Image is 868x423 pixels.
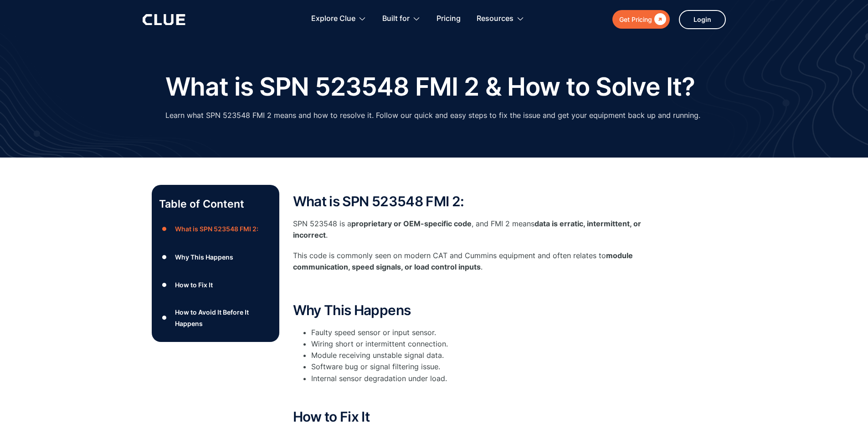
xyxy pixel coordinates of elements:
div: Resources [477,5,514,33]
p: Learn what SPN 523548 FMI 2 means and how to resolve it. Follow our quick and easy steps to fix t... [165,110,700,121]
div: What is SPN 523548 FMI 2: [175,223,258,234]
div: How to Fix It [175,279,213,290]
p: Table of Content [159,197,272,211]
a: Login [679,10,726,29]
a: ●How to Fix It [159,278,272,292]
div: Why This Happens [175,251,233,263]
div: ● [159,278,170,292]
div: Get Pricing [619,14,652,25]
p: ‍ [293,282,657,294]
div: ● [159,222,170,236]
div: How to Avoid It Before It Happens [175,306,272,329]
div: Built for [382,5,421,33]
li: Software bug or signal filtering issue. [311,361,657,372]
a: ●Why This Happens [159,250,272,264]
strong: proprietary or OEM-specific code [351,219,472,228]
div: Built for [382,5,410,33]
p: This code is commonly seen on modern CAT and Cummins equipment and often relates to . [293,250,657,273]
p: SPN 523548 is a , and FMI 2 means . [293,218,657,241]
h1: What is SPN 523548 FMI 2 & How to Solve It? [165,73,695,101]
li: Wiring short or intermittent connection. [311,338,657,350]
a: Get Pricing [612,10,670,29]
li: Internal sensor degradation under load. [311,373,657,384]
a: Pricing [437,5,461,33]
a: ●How to Avoid It Before It Happens [159,306,272,329]
div: Explore Clue [311,5,355,33]
div:  [652,14,666,25]
div: ● [159,250,170,264]
p: ‍ [293,389,657,400]
h2: Why This Happens [293,303,657,318]
div: ● [159,311,170,325]
div: Resources [477,5,524,33]
a: ●What is SPN 523548 FMI 2: [159,222,272,236]
h2: What is SPN 523548 FMI 2: [293,194,657,209]
li: Faulty speed sensor or input sensor. [311,327,657,338]
strong: data is erratic, intermittent, or incorrect [293,219,641,240]
li: Module receiving unstable signal data. [311,350,657,361]
div: Explore Clue [311,5,366,33]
